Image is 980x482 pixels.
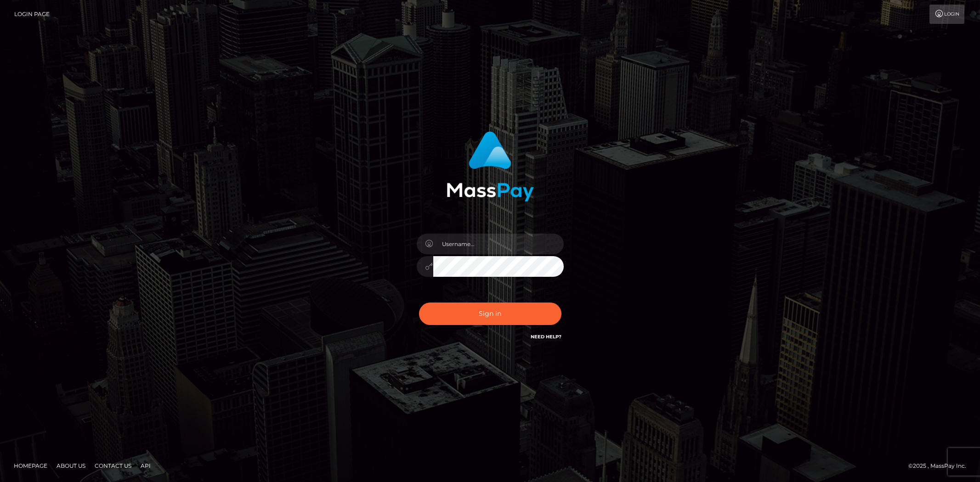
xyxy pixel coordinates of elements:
[91,459,135,473] a: Contact Us
[433,234,564,254] input: Username...
[14,5,50,24] a: Login Page
[531,334,561,340] a: Need Help?
[137,459,154,473] a: API
[419,303,561,325] button: Sign in
[10,459,51,473] a: Homepage
[53,459,89,473] a: About Us
[929,5,964,24] a: Login
[908,461,973,471] div: © 2025 , MassPay Inc.
[447,131,534,202] img: MassPay Login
